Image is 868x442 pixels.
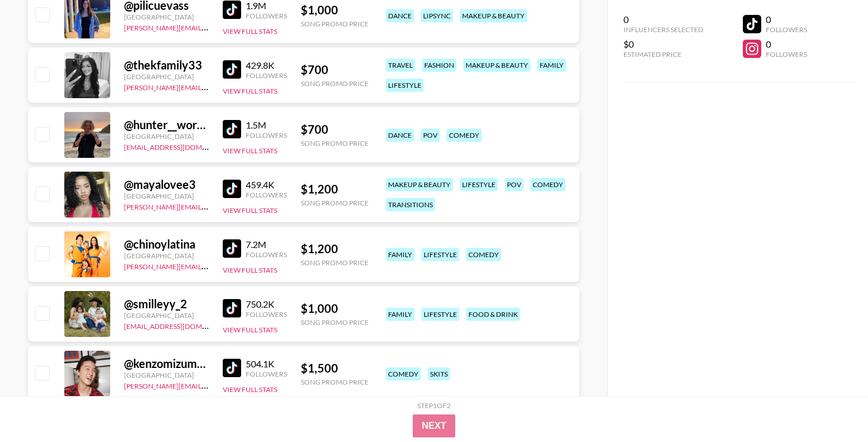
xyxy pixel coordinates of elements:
[386,129,414,142] div: dance
[223,266,277,274] button: View Full Stats
[124,118,209,132] div: @ hunter__workman
[223,1,241,19] img: TikTok
[124,356,209,371] div: @ kenzomizumoto
[466,308,520,321] div: food & drink
[623,50,703,59] div: Estimated Price
[223,146,277,155] button: View Full Stats
[417,401,451,410] div: Step 1 of 2
[124,297,209,311] div: @ smilleyy_2
[223,385,277,394] button: View Full Stats
[421,308,459,321] div: lifestyle
[124,260,294,271] a: [PERSON_NAME][EMAIL_ADDRESS][DOMAIN_NAME]
[301,301,369,316] div: $ 1,000
[246,310,287,319] div: Followers
[246,298,287,310] div: 750.2K
[421,9,453,22] div: lipsync
[460,9,527,22] div: makeup & beauty
[124,21,294,32] a: [PERSON_NAME][EMAIL_ADDRESS][DOMAIN_NAME]
[124,200,294,211] a: [PERSON_NAME][EMAIL_ADDRESS][DOMAIN_NAME]
[301,242,369,256] div: $ 1,200
[766,50,807,59] div: Followers
[301,79,369,88] div: Song Promo Price
[223,60,241,79] img: TikTok
[223,87,277,95] button: View Full Stats
[447,129,482,142] div: comedy
[422,59,456,72] div: fashion
[124,13,209,21] div: [GEOGRAPHIC_DATA]
[124,379,348,390] a: [PERSON_NAME][EMAIL_ADDRESS][PERSON_NAME][DOMAIN_NAME]
[246,191,287,199] div: Followers
[223,180,241,198] img: TikTok
[301,258,369,267] div: Song Promo Price
[246,60,287,71] div: 429.8K
[124,132,209,141] div: [GEOGRAPHIC_DATA]
[223,299,241,317] img: TikTok
[223,325,277,334] button: View Full Stats
[460,178,498,191] div: lifestyle
[413,414,456,437] button: Next
[301,378,369,386] div: Song Promo Price
[386,248,414,261] div: family
[386,308,414,321] div: family
[386,9,414,22] div: dance
[246,239,287,250] div: 7.2M
[811,385,854,428] iframe: Drift Widget Chat Controller
[124,81,294,92] a: [PERSON_NAME][EMAIL_ADDRESS][DOMAIN_NAME]
[223,239,241,258] img: TikTok
[386,59,415,72] div: travel
[246,119,287,131] div: 1.5M
[530,178,565,191] div: comedy
[124,192,209,200] div: [GEOGRAPHIC_DATA]
[301,318,369,327] div: Song Promo Price
[466,248,501,261] div: comedy
[124,371,209,379] div: [GEOGRAPHIC_DATA]
[623,14,703,25] div: 0
[421,129,440,142] div: pov
[766,25,807,34] div: Followers
[505,178,524,191] div: pov
[124,177,209,192] div: @ mayalovee3
[421,248,459,261] div: lifestyle
[301,361,369,375] div: $ 1,500
[246,179,287,191] div: 459.4K
[301,122,369,137] div: $ 700
[301,139,369,148] div: Song Promo Price
[463,59,530,72] div: makeup & beauty
[223,359,241,377] img: TikTok
[766,38,807,50] div: 0
[124,141,239,152] a: [EMAIL_ADDRESS][DOMAIN_NAME]
[246,71,287,80] div: Followers
[124,58,209,72] div: @ thekfamily33
[246,250,287,259] div: Followers
[623,25,703,34] div: Influencers Selected
[301,20,369,28] div: Song Promo Price
[124,320,239,331] a: [EMAIL_ADDRESS][DOMAIN_NAME]
[223,120,241,138] img: TikTok
[124,251,209,260] div: [GEOGRAPHIC_DATA]
[124,237,209,251] div: @ chinoylatina
[223,206,277,215] button: View Full Stats
[386,178,453,191] div: makeup & beauty
[428,367,450,381] div: skits
[301,182,369,196] div: $ 1,200
[246,131,287,139] div: Followers
[246,11,287,20] div: Followers
[766,14,807,25] div: 0
[301,63,369,77] div: $ 700
[223,27,277,36] button: View Full Stats
[386,367,421,381] div: comedy
[537,59,566,72] div: family
[246,358,287,370] div: 504.1K
[301,199,369,207] div: Song Promo Price
[124,72,209,81] div: [GEOGRAPHIC_DATA]
[386,198,435,211] div: transitions
[301,3,369,17] div: $ 1,000
[623,38,703,50] div: $0
[386,79,424,92] div: lifestyle
[124,311,209,320] div: [GEOGRAPHIC_DATA]
[246,370,287,378] div: Followers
